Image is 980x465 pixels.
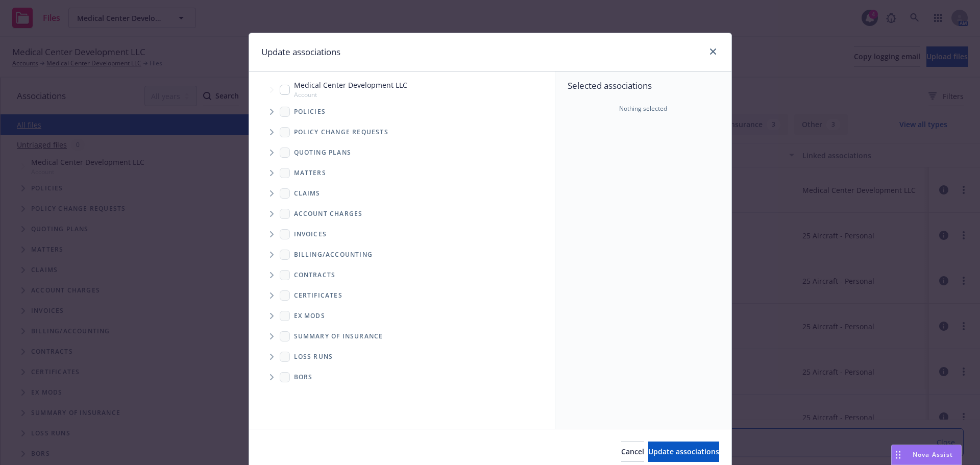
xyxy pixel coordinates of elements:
span: Contracts [294,272,336,278]
span: Update associations [648,447,719,456]
span: Policies [294,109,326,115]
div: Tree Example [249,78,555,244]
span: Medical Center Development LLC [294,80,407,90]
button: Nova Assist [891,445,962,465]
button: Update associations [648,442,719,462]
div: Drag to move [892,445,904,464]
span: Nova Assist [913,450,953,459]
button: Cancel [621,442,644,462]
span: Account [294,90,407,99]
span: Billing/Accounting [294,252,373,258]
div: Folder Tree Example [249,244,555,387]
a: close [707,45,719,58]
span: Summary of insurance [294,333,383,339]
span: Ex Mods [294,313,325,319]
span: BORs [294,374,313,380]
span: Claims [294,190,321,197]
span: Policy change requests [294,129,388,135]
span: Certificates [294,292,342,299]
span: Selected associations [568,80,719,92]
span: Cancel [621,447,644,456]
span: Account charges [294,211,363,217]
span: Nothing selected [619,104,667,113]
span: Matters [294,170,326,176]
span: Quoting plans [294,150,352,156]
h1: Update associations [261,45,340,59]
span: Loss Runs [294,354,333,360]
span: Invoices [294,231,327,237]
